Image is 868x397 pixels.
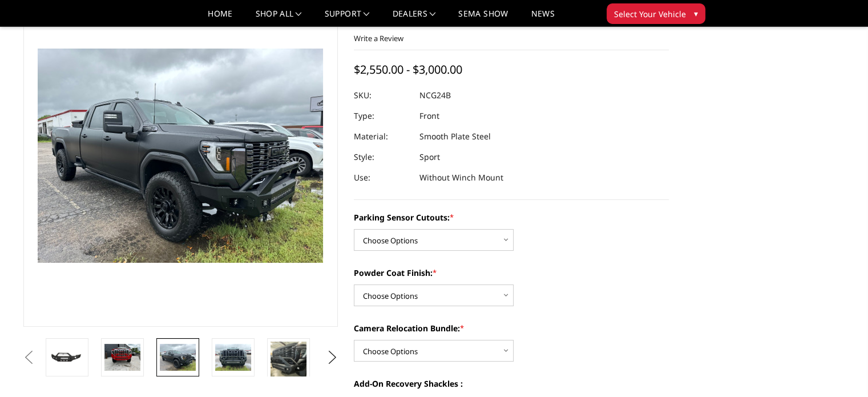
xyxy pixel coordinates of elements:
button: Select Your Vehicle [607,3,705,24]
img: 2024-2025 GMC 2500-3500 - Freedom Series - Sport Front Bumper (non-winch) [271,342,306,390]
a: shop all [256,10,302,26]
a: SEMA Show [458,10,508,26]
label: Parking Sensor Cutouts: [354,211,669,223]
button: Previous [21,349,38,366]
dt: Type: [354,106,411,126]
img: 2024-2025 GMC 2500-3500 - Freedom Series - Sport Front Bumper (non-winch) [215,344,251,371]
dt: Use: [354,167,411,188]
a: Support [325,10,370,26]
dt: Style: [354,147,411,167]
span: Select Your Vehicle [614,8,686,20]
dd: Without Winch Mount [419,167,503,188]
a: Write a Review [354,33,403,43]
dd: NCG24B [419,85,451,106]
label: Powder Coat Finish: [354,267,669,279]
dd: Sport [419,147,440,167]
label: Camera Relocation Bundle: [354,322,669,334]
img: 2024-2025 GMC 2500-3500 - Freedom Series - Sport Front Bumper (non-winch) [160,344,196,371]
a: Home [208,10,232,26]
dt: Material: [354,126,411,147]
span: ▾ [694,7,698,19]
dd: Front [419,106,439,126]
label: Add-On Recovery Shackles : [354,378,669,390]
img: 2024-2025 GMC 2500-3500 - Freedom Series - Sport Front Bumper (non-winch) [104,344,140,371]
dd: Smooth Plate Steel [419,126,491,147]
button: Next [324,349,341,366]
span: $2,550.00 - $3,000.00 [354,62,462,77]
dt: SKU: [354,85,411,106]
a: Dealers [393,10,436,26]
a: News [531,10,554,26]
